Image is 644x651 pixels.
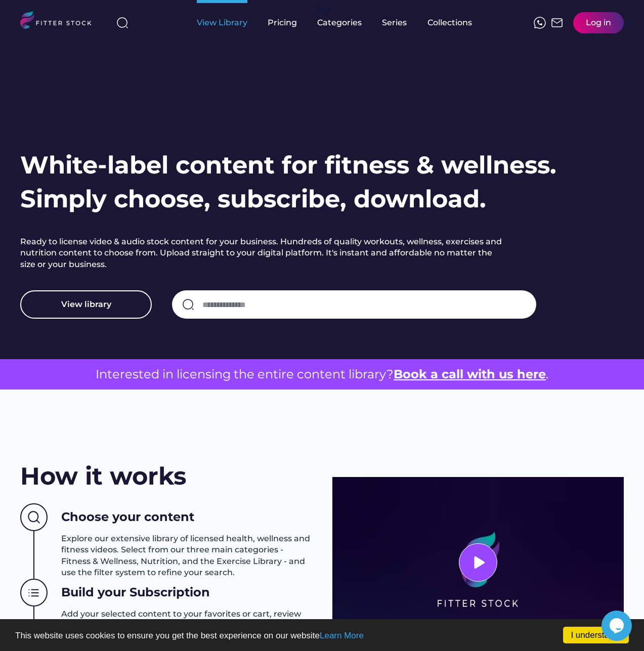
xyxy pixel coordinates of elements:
div: Log in [586,17,611,28]
img: search-normal%203.svg [116,17,128,29]
div: Categories [317,17,362,28]
img: LOGO.svg [20,11,100,32]
p: This website uses cookies to ensure you get the best experience on our website [15,631,629,640]
h3: Explore our extensive library of licensed health, wellness and fitness videos. Select from our th... [61,533,312,579]
img: search-normal.svg [182,298,194,311]
button: View library [20,290,152,319]
div: fvck [317,5,330,15]
div: Series [382,17,407,28]
h2: How it works [20,459,186,493]
a: I understand! [563,627,629,643]
img: Group%201000002438.svg [20,579,48,607]
iframe: chat widget [602,611,634,641]
h2: Ready to license video & audio stock content for your business. Hundreds of quality workouts, wel... [20,236,506,270]
a: Learn More [320,631,364,640]
img: 3977569478e370cc298ad8aabb12f348.png [332,477,624,648]
img: meteor-icons_whatsapp%20%281%29.svg [534,17,546,29]
h3: Choose your content [61,508,194,526]
a: Book a call with us here [394,367,546,381]
div: View Library [197,17,247,28]
h1: White-label content for fitness & wellness. Simply choose, subscribe, download. [20,148,556,216]
img: Group%201000002437%20%282%29.svg [20,503,48,532]
h3: Build your Subscription [61,584,210,601]
img: Frame%2051.svg [551,17,563,29]
div: Pricing [268,17,297,28]
div: Collections [427,17,472,28]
